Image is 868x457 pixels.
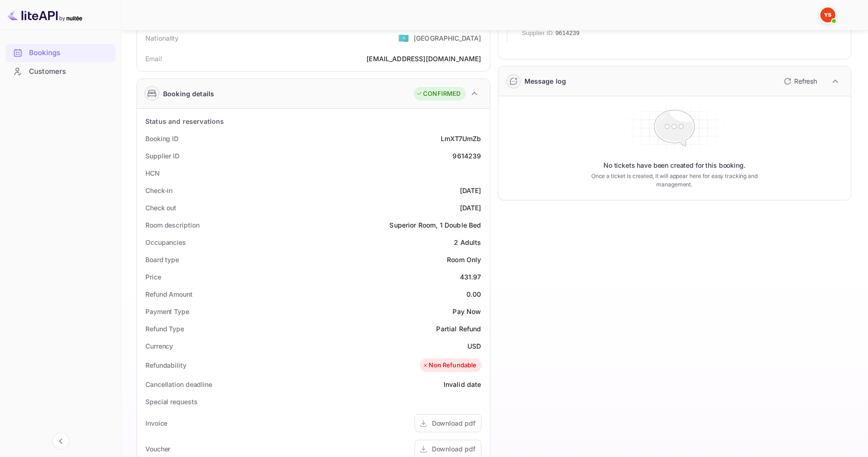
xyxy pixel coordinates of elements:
div: Room description [145,220,199,230]
div: Bookings [29,48,111,58]
div: Invalid date [444,379,481,389]
div: HCN [145,168,160,178]
div: Check out [145,203,176,213]
div: Special requests [145,397,197,407]
span: Supplier ID: [522,29,555,38]
div: Occupancies [145,237,186,247]
div: Customers [29,66,111,77]
div: [DATE] [460,203,481,213]
div: Board type [145,255,179,264]
div: Refundability [145,360,187,370]
p: Once a ticket is created, it will appear here for easy tracking and management. [580,172,769,189]
div: Status and reservations [145,116,224,126]
div: Message log [524,76,567,86]
div: Payment Type [145,307,189,316]
p: No tickets have been created for this booking. [603,161,746,170]
p: Refresh [794,76,817,86]
div: CONFIRMED [416,89,460,99]
div: 9614239 [452,151,481,161]
div: Refund Type [145,324,184,334]
span: 9614239 [555,29,580,38]
div: Email [145,54,162,64]
div: Pay Now [452,307,481,316]
div: Currency [145,341,173,351]
div: Cancellation deadline [145,379,212,389]
a: Bookings [6,44,115,61]
img: Yandex Support [820,7,835,22]
div: 0.00 [466,289,481,299]
div: Room Only [447,255,481,264]
div: Invoice [145,418,167,428]
div: Price [145,272,161,282]
div: Check-in [145,186,172,195]
div: [GEOGRAPHIC_DATA] [414,33,481,43]
div: [EMAIL_ADDRESS][DOMAIN_NAME] [366,54,481,64]
div: LmXT7UmZb [441,134,481,143]
div: USD [467,341,481,351]
div: Nationality [145,33,179,43]
div: Download pdf [432,418,475,428]
div: 431.97 [460,272,481,282]
img: LiteAPI logo [7,7,82,22]
div: 2 Adults [454,237,481,247]
div: Refund Amount [145,289,193,299]
div: [DATE] [460,186,481,195]
div: Superior Room, 1 Double Bed [389,220,481,230]
div: Download pdf [432,444,475,454]
a: Customers [6,63,115,80]
button: Collapse navigation [52,433,69,450]
div: Partial Refund [436,324,481,334]
div: Booking ID [145,134,179,143]
div: Customers [6,63,115,81]
div: Booking details [163,89,214,99]
button: Refresh [778,74,821,89]
div: Non Refundable [422,361,476,370]
div: Voucher [145,444,170,454]
span: United States [398,29,409,46]
div: Bookings [6,44,115,62]
div: Supplier ID [145,151,179,161]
